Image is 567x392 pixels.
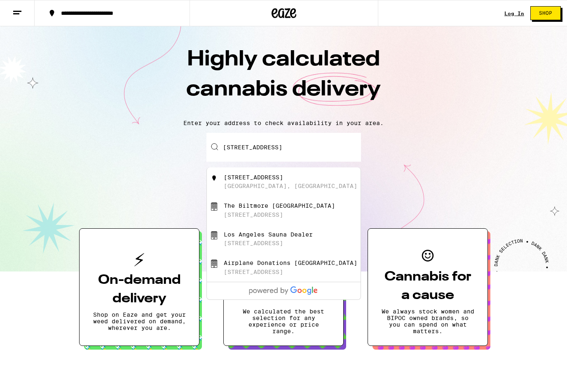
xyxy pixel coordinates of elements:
div: [STREET_ADDRESS] [224,174,283,181]
span: Hi. Need any help? [5,6,59,12]
img: The Biltmore Los Angeles [210,202,218,211]
h3: On-demand delivery [93,271,186,308]
div: Airplane Donations [GEOGRAPHIC_DATA] [GEOGRAPHIC_DATA] [224,260,424,266]
button: Shop [530,6,561,20]
p: Shop on Eaze and get your weed delivered on demand, wherever you are. [93,311,186,331]
p: We always stock women and BIPOC owned brands, so you can spend on what matters. [381,308,474,334]
a: Shop [524,6,567,20]
div: [STREET_ADDRESS] [224,269,283,275]
span: Shop [539,11,552,16]
div: Los Angeles Sauna Dealer [224,231,313,238]
input: Enter your delivery address [206,133,361,162]
button: Cannabis for a causeWe always stock women and BIPOC owned brands, so you can spend on what matters. [368,228,488,346]
p: We calculated the best selection for any experience or price range. [237,308,330,334]
img: 506 S Grand Ave [210,174,218,182]
img: Airplane Donations Los Angeles CA [210,260,218,268]
h1: Highly calculated cannabis delivery [139,45,428,113]
div: [STREET_ADDRESS] [224,240,283,246]
button: On-demand deliveryShop on Eaze and get your weed delivered on demand, wherever you are. [79,228,199,346]
div: [GEOGRAPHIC_DATA], [GEOGRAPHIC_DATA] [224,183,357,189]
div: The Biltmore [GEOGRAPHIC_DATA] [224,202,335,209]
img: Los Angeles Sauna Dealer [210,231,218,239]
h3: Cannabis for a cause [381,268,474,305]
p: Enter your address to check availability in your area. [8,120,559,126]
a: Log In [504,11,524,16]
div: [STREET_ADDRESS] [224,211,283,218]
